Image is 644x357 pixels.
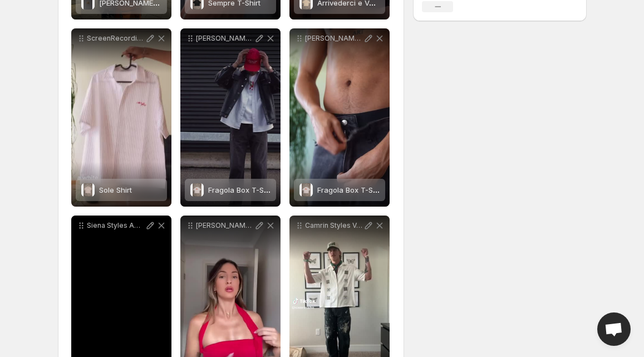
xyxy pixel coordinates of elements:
div: ScreenRecording_[DATE] 15-09-02_1Sole ShirtSole Shirt [71,28,171,207]
p: [PERSON_NAME] [PERSON_NAME] Tee [305,34,363,43]
a: Open chat [597,312,631,346]
div: [PERSON_NAME] [PERSON_NAME] TeeFragola Box T-ShirtFragola Box T-Shirt [289,28,390,207]
p: Camrin Styles Vacanza Shirt [305,221,363,230]
p: [PERSON_NAME] Amara Set [196,221,254,230]
span: Sole Shirt [99,185,132,194]
p: [PERSON_NAME] [PERSON_NAME] Tee [196,34,254,43]
span: Fragola Box T-Shirt [208,185,275,194]
p: ScreenRecording_[DATE] 15-09-02_1 [87,34,145,43]
p: Siena Styles Amara Set [87,221,145,230]
span: Fragola Box T-Shirt [317,185,384,194]
div: [PERSON_NAME] [PERSON_NAME] TeeFragola Box T-ShirtFragola Box T-Shirt [180,28,281,207]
